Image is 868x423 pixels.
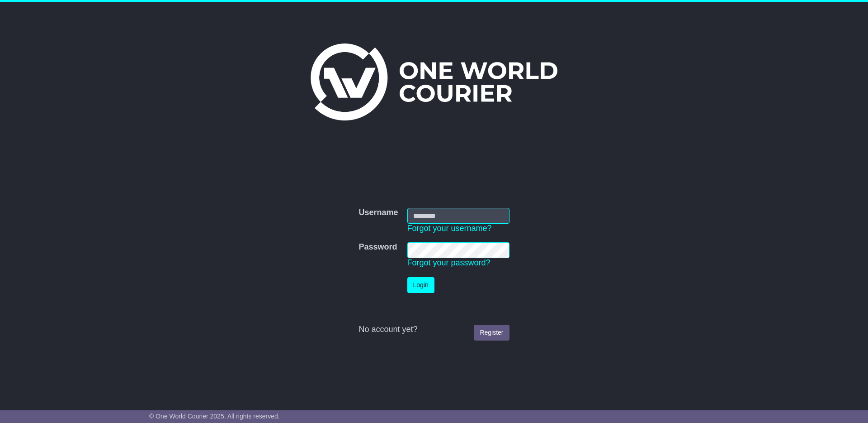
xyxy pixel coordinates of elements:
label: Username [359,208,398,218]
a: Forgot your password? [407,258,491,267]
img: One World [311,43,557,120]
a: Forgot your username? [407,224,492,233]
span: © One World Courier 2025. All rights reserved. [149,413,280,420]
div: No account yet? [359,325,509,335]
button: Login [407,277,434,293]
label: Password [359,242,397,252]
a: Register [474,325,509,341]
